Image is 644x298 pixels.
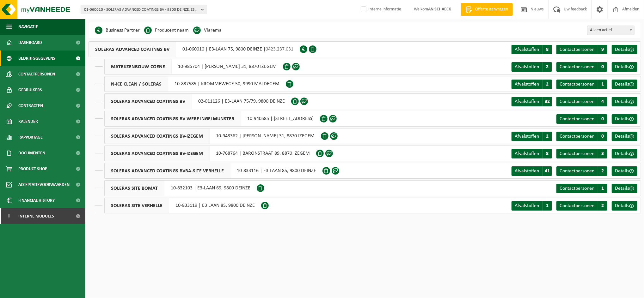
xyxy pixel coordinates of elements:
span: Afvalstoffen [515,169,539,174]
a: Contactpersonen 2 [556,166,607,176]
span: Details [615,186,629,191]
span: Details [615,134,629,139]
a: Afvalstoffen 32 [512,97,552,106]
span: 8 [543,149,552,158]
span: Contactpersonen [18,66,55,82]
a: Details [612,149,637,158]
span: Afvalstoffen [515,134,539,139]
a: Details [612,80,637,89]
span: Offerte aanvragen [474,6,510,13]
a: Contactpersonen 1 [556,184,607,193]
div: 01-060010 | E3-LAAN 75, 9800 DEINZE | [89,41,300,57]
span: Navigatie [18,19,38,35]
span: 8 [543,45,552,54]
span: Contactpersonen [560,186,594,191]
a: Details [612,166,637,176]
a: Details [612,184,637,193]
a: Contactpersonen 1 [556,80,607,89]
span: Alleen actief [587,26,635,35]
li: Producent naam [144,26,189,35]
span: Details [615,116,629,122]
span: SOLERAS ADVANCED COATINGS BV-IZEGEM [105,128,210,144]
a: Contactpersonen 3 [556,149,607,158]
span: 01-060010 - SOLERAS ADVANCED COATINGS BV - 9800 DEINZE, E3-LAAN 75 [84,5,199,15]
span: Interne modules [18,208,54,224]
span: Contactpersonen [560,99,594,104]
span: Financial History [18,193,55,208]
span: Contactpersonen [560,82,594,87]
span: Details [615,64,629,69]
a: Contactpersonen 2 [556,201,607,211]
span: 1 [543,201,552,211]
a: Afvalstoffen 2 [512,80,552,89]
div: 10-768764 | BARONSTRAAT 89, 8870 IZEGEM [104,146,316,161]
div: 10-940585 | [STREET_ADDRESS] [104,111,320,127]
span: 1 [598,80,607,89]
div: 10-837585 | KROMMEWEGE 50, 9990 MALDEGEM [104,76,286,92]
div: 10-833116 | E3 LAAN 85, 9800 DEINZE [104,163,322,179]
span: Contactpersonen [560,151,594,156]
span: 2 [598,201,607,211]
span: Details [615,99,629,104]
span: Afvalstoffen [515,47,539,52]
div: 10-985704 | [PERSON_NAME] 31, 8870 IZEGEM [104,59,283,74]
a: Contactpersonen 0 [556,62,607,72]
span: Afvalstoffen [515,151,539,156]
li: Business Partner [95,26,140,35]
span: Afvalstoffen [515,82,539,87]
span: Alleen actief [587,26,634,35]
a: Contactpersonen 4 [556,97,607,106]
span: Contactpersonen [560,116,594,122]
button: 01-060010 - SOLERAS ADVANCED COATINGS BV - 9800 DEINZE, E3-LAAN 75 [81,5,207,14]
span: Contactpersonen [560,203,594,208]
span: Details [615,169,629,174]
span: 3 [598,149,607,158]
span: Contracten [18,98,43,114]
span: Gebruikers [18,82,42,98]
span: SOLERAS ADVANCED COATINGS BV [105,94,192,109]
a: Contactpersonen 0 [556,114,607,124]
span: Details [615,203,629,208]
a: Afvalstoffen 2 [512,62,552,72]
div: 02-011126 | E3-LAAN 75/79, 9800 DEINZE [104,93,291,109]
span: Afvalstoffen [515,64,539,69]
a: Afvalstoffen 8 [512,45,552,54]
span: SOLERAS ADVANCED COATINGS BV [89,42,176,57]
a: Afvalstoffen 1 [512,201,552,211]
span: 1 [598,184,607,193]
a: Details [612,45,637,54]
div: 10-833119 | E3 LAAN 85, 9800 DEINZE [104,198,261,213]
span: N-ICE CLEAN / SOLERAS [105,76,168,92]
span: Kalender [18,114,38,129]
span: Contactpersonen [560,169,594,174]
a: Details [612,114,637,124]
span: 9 [598,45,607,54]
a: Contactpersonen 0 [556,132,607,141]
span: 0 [598,62,607,72]
span: 2 [543,80,552,89]
span: SOLERAS SITE BOMAT [105,181,164,196]
span: I [6,208,12,224]
span: 0 [598,114,607,124]
span: Contactpersonen [560,47,594,52]
span: 41 [543,166,552,176]
a: Details [612,201,637,211]
span: Afvalstoffen [515,99,539,104]
span: 0423.237.031 [266,47,293,52]
span: 2 [598,166,607,176]
span: Bedrijfsgegevens [18,51,55,66]
span: 4 [598,97,607,106]
a: Afvalstoffen 2 [512,132,552,141]
span: Afvalstoffen [515,203,539,208]
a: Details [612,132,637,141]
a: Details [612,62,637,72]
a: Afvalstoffen 41 [512,166,552,176]
span: 32 [543,97,552,106]
li: Vlarema [193,26,222,35]
span: SOLERAS SITE VERHELLE [105,198,169,213]
span: Contactpersonen [560,64,594,69]
span: 2 [543,62,552,72]
span: Documenten [18,145,45,161]
span: Details [615,151,629,156]
span: Rapportage [18,129,43,145]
